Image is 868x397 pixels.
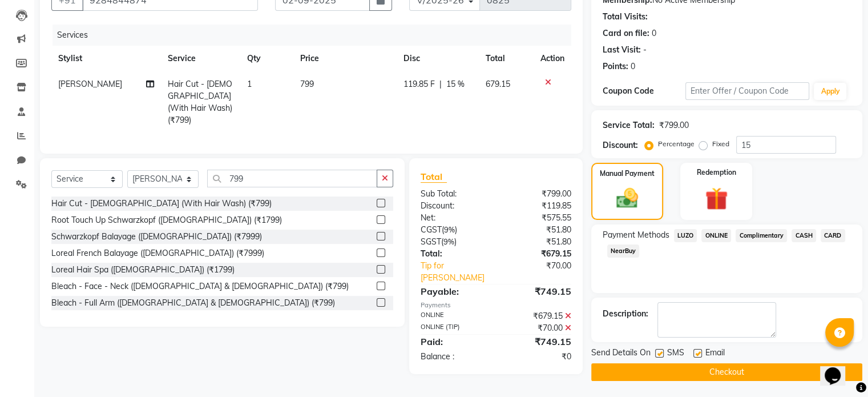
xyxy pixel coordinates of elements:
div: ( ) [412,224,496,236]
span: 1 [247,79,252,89]
div: Total Visits: [603,11,648,23]
div: ₹51.80 [496,224,580,236]
label: Percentage [658,139,695,149]
div: 0 [631,61,635,73]
div: Balance : [412,351,496,363]
div: ₹679.15 [496,310,580,322]
a: Tip for [PERSON_NAME] [412,260,510,284]
div: Root Touch Up Schwarzkopf ([DEMOGRAPHIC_DATA]) (₹1799) [51,214,282,226]
th: Service [160,46,240,71]
div: Bleach - Full Arm ([DEMOGRAPHIC_DATA] & [DEMOGRAPHIC_DATA]) (₹799) [51,297,335,309]
div: Payable: [412,284,496,298]
div: ₹679.15 [496,248,580,260]
input: Enter Offer / Coupon Code [685,82,810,100]
span: Email [705,347,725,361]
th: Disc [397,46,479,71]
div: ₹799.00 [496,188,580,200]
div: Points: [603,61,628,73]
span: 119.85 F [403,78,435,90]
span: | [439,78,442,90]
div: Loreal Hair Spa ([DEMOGRAPHIC_DATA]) (₹1799) [51,264,235,276]
span: ONLINE [701,229,731,242]
th: Action [534,46,571,71]
div: ₹0 [496,351,580,363]
div: Hair Cut - [DEMOGRAPHIC_DATA] (With Hair Wash) (₹799) [51,198,272,210]
button: Apply [814,83,846,100]
div: ₹575.55 [496,212,580,224]
div: Net: [412,212,496,224]
div: Coupon Code [603,85,685,97]
div: Total: [412,248,496,260]
div: ONLINE [412,310,496,322]
div: ONLINE (TIP) [412,322,496,334]
div: Sub Total: [412,188,496,200]
span: CARD [821,229,845,242]
img: _gift.svg [698,185,735,213]
div: ₹70.00 [496,322,580,334]
div: ₹119.85 [496,200,580,212]
label: Fixed [712,139,729,149]
iframe: chat widget [820,351,857,386]
th: Qty [240,46,293,71]
div: ₹70.00 [510,260,579,284]
img: _cash.svg [609,186,645,211]
span: CASH [792,229,816,242]
div: ₹749.15 [496,284,580,298]
div: Service Total: [603,119,655,131]
div: ₹51.80 [496,236,580,248]
div: Payments [421,300,571,310]
div: ( ) [412,236,496,248]
span: Complimentary [736,229,787,242]
span: LUZO [674,229,697,242]
th: Stylist [51,46,160,71]
div: Last Visit: [603,44,641,56]
span: 15 % [446,78,465,90]
span: 9% [444,225,455,234]
span: Hair Cut - [DEMOGRAPHIC_DATA] (With Hair Wash) (₹799) [167,79,232,125]
div: Discount: [603,139,638,151]
span: 9% [443,237,454,246]
span: CGST [421,224,442,235]
span: 799 [300,79,314,89]
label: Manual Payment [600,169,655,179]
div: ₹749.15 [496,335,580,348]
span: SGST [421,236,441,247]
div: Loreal French Balayage ([DEMOGRAPHIC_DATA]) (₹7999) [51,247,264,259]
div: Description: [603,308,648,320]
th: Total [479,46,534,71]
div: Discount: [412,200,496,212]
input: Search or Scan [207,170,377,187]
span: 679.15 [486,79,510,89]
th: Price [293,46,397,71]
label: Redemption [697,167,736,178]
span: Payment Methods [603,229,669,241]
div: Card on file: [603,27,649,39]
div: ₹799.00 [659,119,689,131]
button: Checkout [591,363,862,381]
span: SMS [667,347,684,361]
span: Send Details On [591,347,651,361]
div: 0 [652,27,656,39]
div: - [643,44,647,56]
div: Bleach - Face - Neck ([DEMOGRAPHIC_DATA] & [DEMOGRAPHIC_DATA]) (₹799) [51,280,349,292]
div: Services [53,25,580,46]
div: Schwarzkopf Balayage ([DEMOGRAPHIC_DATA]) (₹7999) [51,231,262,243]
span: NearBuy [607,244,640,258]
span: Total [421,171,447,183]
span: [PERSON_NAME] [58,79,122,89]
div: Paid: [412,335,496,348]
